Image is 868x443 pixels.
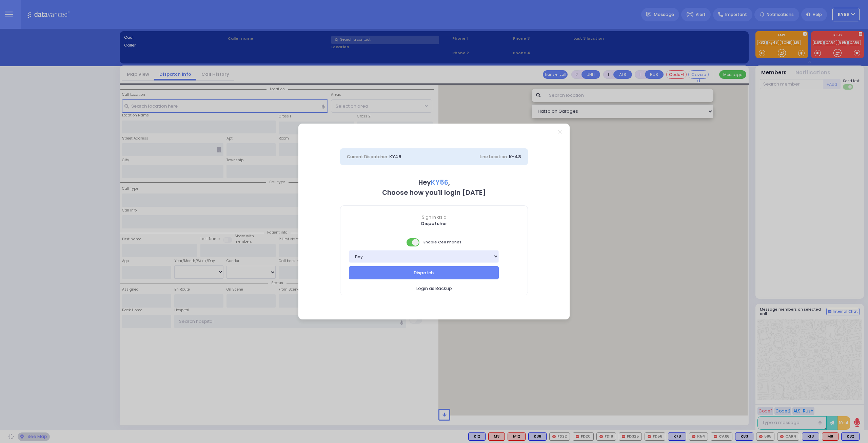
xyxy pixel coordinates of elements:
[347,154,388,160] span: Current Dispatcher:
[382,188,486,197] b: Choose how you'll login [DATE]
[389,153,401,160] span: KY48
[416,285,452,292] span: Login as Backup
[340,214,528,220] span: Sign in as a
[431,178,448,187] span: KY56
[418,178,450,187] b: Hey ,
[558,130,562,134] a: Close
[509,153,521,160] span: K-48
[349,266,499,279] button: Dispatch
[480,154,508,160] span: Line Location:
[421,220,447,227] b: Dispatcher
[407,238,461,247] span: Enable Cell Phones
